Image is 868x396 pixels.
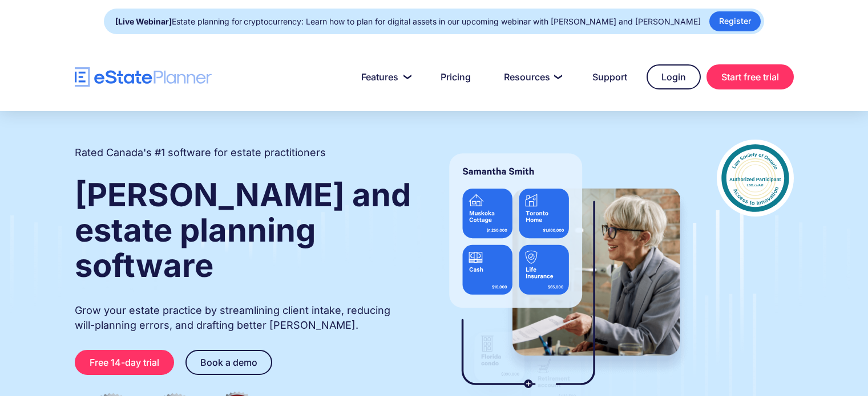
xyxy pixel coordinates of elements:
[115,14,701,30] div: Estate planning for cryptocurrency: Learn how to plan for digital assets in our upcoming webinar ...
[75,175,411,285] strong: [PERSON_NAME] and estate planning software
[706,64,794,89] a: Start free trial
[75,67,212,87] a: home
[709,11,761,31] a: Register
[75,145,326,160] h2: Rated Canada's #1 software for estate practitioners
[75,350,174,375] a: Free 14-day trial
[647,64,701,89] a: Login
[75,303,413,333] p: Grow your estate practice by streamlining client intake, reducing will-planning errors, and draft...
[348,66,421,88] a: Features
[427,66,485,88] a: Pricing
[185,350,272,375] a: Book a demo
[579,66,641,88] a: Support
[490,66,573,88] a: Resources
[115,17,172,26] strong: [Live Webinar]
